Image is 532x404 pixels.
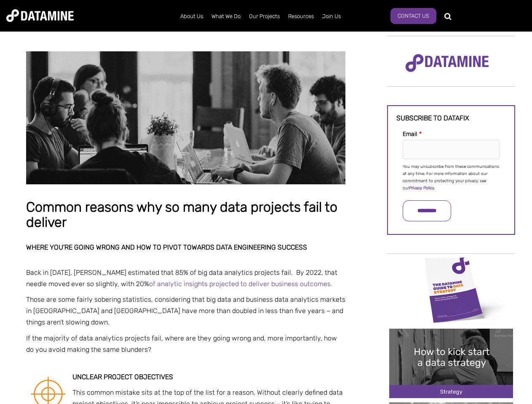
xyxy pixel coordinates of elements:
a: Our Projects [245,5,284,27]
p: Back in [DATE], [PERSON_NAME] estimated that 85% of big data analytics projects fail. By 2022, th... [26,267,345,290]
span: Email [403,130,417,138]
img: 20241212 How to kick start a data strategy-2 [389,329,513,398]
a: What We Do [207,5,245,27]
p: If the majority of data analytics projects fail, where are they going wrong and, more importantly... [26,332,345,355]
a: About Us [176,5,207,27]
p: Those are some fairly sobering statistics, considering that big data and business data analytics ... [26,294,345,328]
img: Common reasons why so many data projects fail to deliver [26,51,345,184]
strong: Unclear project objectives [72,373,173,381]
h2: Where you’re going wrong and how to pivot towards data engineering success [26,244,345,251]
a: Contact Us [390,8,436,24]
a: of analytic insights projected to deliver business outcomes. [149,280,332,288]
a: Join Us [318,5,345,27]
a: Resources [284,5,318,27]
a: Privacy Policy [409,186,434,191]
h1: Common reasons why so many data projects fail to deliver [26,200,345,230]
img: Datamine Logo No Strapline - Purple [400,48,495,78]
img: Datamine [6,9,74,22]
img: Data Strategy Cover thumbnail [389,255,513,324]
h3: Subscribe to datafix [396,114,506,122]
p: You may unsubscribe from these communications at any time. For more information about our commitm... [403,163,500,192]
